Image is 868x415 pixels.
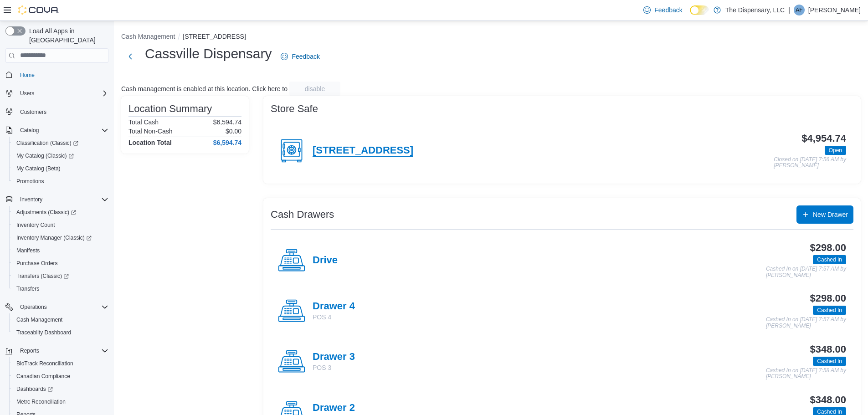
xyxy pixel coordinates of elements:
[13,138,82,149] a: Classification (Classic)
[20,72,35,79] span: Home
[313,363,355,372] p: POS 3
[121,32,861,43] nav: An example of EuiBreadcrumbs
[13,396,69,407] a: Metrc Reconciliation
[796,205,853,224] button: New Drawer
[654,5,682,15] span: Feedback
[813,210,848,219] span: New Drawer
[725,5,785,15] p: The Dispensary, LLC
[20,108,46,116] span: Customers
[690,5,709,15] input: Dark Mode
[128,118,159,126] h6: Total Cash
[16,165,61,172] span: My Catalog (Beta)
[16,345,43,356] button: Reports
[13,220,108,231] span: Inventory Count
[16,88,108,99] span: Users
[277,47,323,66] a: Feedback
[13,245,108,256] span: Manifests
[829,146,842,154] span: Open
[13,283,108,294] span: Transfers
[183,33,246,40] button: [STREET_ADDRESS]
[26,26,108,45] span: Load All Apps in [GEOGRAPHIC_DATA]
[313,351,355,363] h4: Drawer 3
[810,395,846,405] h3: $348.00
[9,326,112,339] button: Traceabilty Dashboard
[9,219,112,231] button: Inventory Count
[13,258,62,269] a: Purchase Orders
[9,395,112,408] button: Metrc Reconciliation
[121,85,288,92] p: Cash management is enabled at this location. Click here to
[128,103,212,114] h3: Location Summary
[640,1,686,19] a: Feedback
[9,137,112,149] a: Classification (Classic)
[9,370,112,383] button: Canadian Compliance
[13,232,108,243] span: Inventory Manager (Classic)
[9,313,112,326] button: Cash Management
[817,357,842,365] span: Cashed In
[13,314,66,325] a: Cash Management
[13,371,108,382] span: Canadian Compliance
[121,47,139,66] button: Next
[16,345,108,356] span: Reports
[313,313,355,322] p: POS 4
[2,68,112,82] button: Home
[13,150,77,161] a: My Catalog (Classic)
[9,231,112,244] a: Inventory Manager (Classic)
[13,314,108,325] span: Cash Management
[16,360,73,367] span: BioTrack Reconciliation
[16,302,108,313] span: Operations
[13,271,72,282] a: Transfers (Classic)
[16,234,92,241] span: Inventory Manager (Classic)
[13,358,77,369] a: BioTrack Reconciliation
[796,5,802,15] span: AF
[16,194,46,205] button: Inventory
[128,128,173,135] h6: Total Non-Cash
[20,303,47,311] span: Operations
[13,384,56,395] a: Dashboards
[16,221,55,229] span: Inventory Count
[774,157,846,169] p: Closed on [DATE] 7:56 AM by [PERSON_NAME]
[16,398,66,405] span: Metrc Reconciliation
[13,384,108,395] span: Dashboards
[13,358,108,369] span: BioTrack Reconciliation
[13,371,74,382] a: Canadian Compliance
[20,196,42,203] span: Inventory
[16,260,58,267] span: Purchase Orders
[13,207,108,218] span: Adjustments (Classic)
[16,70,38,81] a: Home
[9,175,112,188] button: Promotions
[9,149,112,162] a: My Catalog (Classic)
[9,357,112,370] button: BioTrack Reconciliation
[817,306,842,314] span: Cashed In
[16,125,42,136] button: Catalog
[2,105,112,118] button: Customers
[121,33,175,40] button: Cash Management
[9,206,112,219] a: Adjustments (Classic)
[13,396,108,407] span: Metrc Reconciliation
[13,176,48,187] a: Promotions
[766,368,846,380] p: Cashed In on [DATE] 7:58 AM by [PERSON_NAME]
[16,139,78,147] span: Classification (Classic)
[16,385,53,393] span: Dashboards
[18,5,59,15] img: Cova
[16,88,38,99] button: Users
[2,301,112,313] button: Operations
[13,327,75,338] a: Traceabilty Dashboard
[13,258,108,269] span: Purchase Orders
[16,285,39,292] span: Transfers
[271,209,334,220] h3: Cash Drawers
[16,152,74,159] span: My Catalog (Classic)
[16,272,69,280] span: Transfers (Classic)
[16,125,108,136] span: Catalog
[810,293,846,304] h3: $298.00
[766,317,846,329] p: Cashed In on [DATE] 7:57 AM by [PERSON_NAME]
[16,107,50,118] a: Customers
[13,245,43,256] a: Manifests
[13,163,64,174] a: My Catalog (Beta)
[13,138,108,149] span: Classification (Classic)
[9,162,112,175] button: My Catalog (Beta)
[810,344,846,355] h3: $348.00
[13,176,108,187] span: Promotions
[292,52,319,61] span: Feedback
[2,344,112,357] button: Reports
